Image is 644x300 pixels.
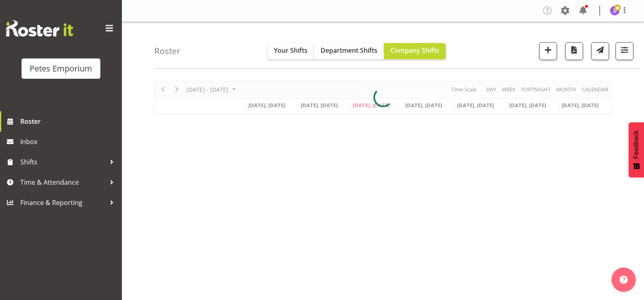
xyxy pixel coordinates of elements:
img: janelle-jonkers702.jpg [610,6,620,15]
button: Send a list of all shifts for the selected filtered period to all rostered employees. [591,42,609,60]
span: Finance & Reporting [20,196,106,209]
img: help-xxl-2.png [620,276,628,284]
img: Rosterit website logo [6,20,73,37]
div: Petes Emporium [30,63,92,75]
span: Roster [20,115,118,127]
button: Department Shifts [314,43,384,59]
span: Company Shifts [390,46,439,55]
button: Company Shifts [384,43,446,59]
span: Shifts [20,156,106,168]
button: Download a PDF of the roster according to the set date range. [565,42,583,60]
button: Add a new shift [539,42,557,60]
span: Feedback [633,130,640,159]
button: Filter Shifts [616,42,633,60]
span: Inbox [20,136,118,148]
h4: Roster [154,46,180,56]
span: Time & Attendance [20,176,106,188]
button: Your Shifts [267,43,314,59]
button: Feedback - Show survey [629,122,644,177]
span: Department Shifts [321,46,377,55]
span: Your Shifts [274,46,308,55]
